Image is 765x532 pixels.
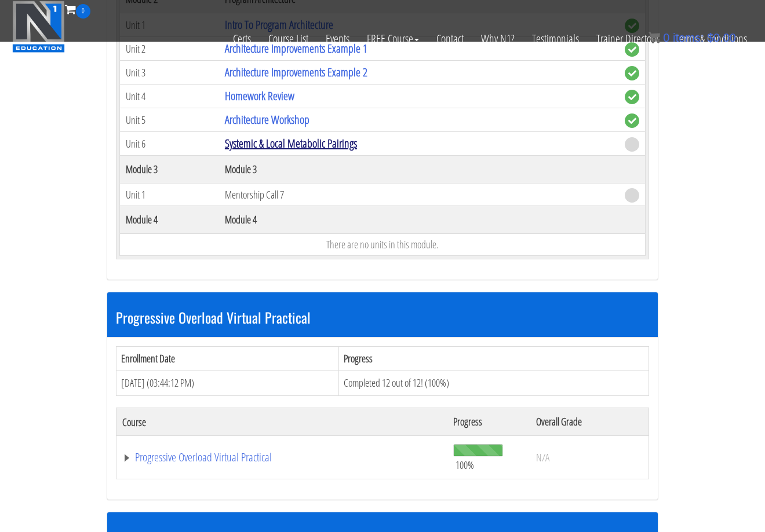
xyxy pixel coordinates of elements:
[224,19,260,59] a: Certs
[120,206,219,234] th: Module 4
[116,346,339,371] th: Enrollment Date
[472,19,523,59] a: Why N1?
[120,184,219,206] td: Unit 1
[649,31,736,44] a: 0 items: $0.00
[219,206,619,234] th: Module 4
[447,408,531,436] th: Progress
[523,19,588,59] a: Testimonials
[120,234,646,256] td: There are no units in this module.
[625,90,639,104] span: complete
[65,1,90,17] a: 0
[120,132,219,156] td: Unit 6
[339,346,649,371] th: Progress
[225,64,367,80] a: Architecture Improvements Example 2
[707,31,736,44] bdi: 0.00
[530,408,649,436] th: Overall Grade
[428,19,472,59] a: Contact
[225,135,357,151] a: Systemic & Local Metabolic Pairings
[707,31,713,44] span: $
[530,436,649,479] td: N/A
[122,452,442,463] a: Progressive Overload Virtual Practical
[317,19,358,59] a: Events
[663,31,669,44] span: 0
[12,1,65,53] img: n1-education
[649,32,660,43] img: icon11.png
[120,108,219,132] td: Unit 5
[625,66,639,80] span: complete
[116,371,339,396] td: [DATE] (03:44:12 PM)
[339,371,649,396] td: Completed 12 out of 12! (100%)
[588,19,666,59] a: Trainer Directory
[260,19,317,59] a: Course List
[76,4,90,19] span: 0
[358,19,428,59] a: FREE Course
[666,19,756,59] a: Terms & Conditions
[225,88,294,104] a: Homework Review
[120,85,219,108] td: Unit 4
[116,408,447,436] th: Course
[673,31,704,44] span: items:
[225,112,309,127] a: Architecture Workshop
[120,61,219,85] td: Unit 3
[120,156,219,184] th: Module 3
[456,458,474,471] span: 100%
[625,113,639,128] span: complete
[219,156,619,184] th: Module 3
[116,310,649,325] h3: Progressive Overload Virtual Practical
[219,184,619,206] td: Mentorship Call 7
